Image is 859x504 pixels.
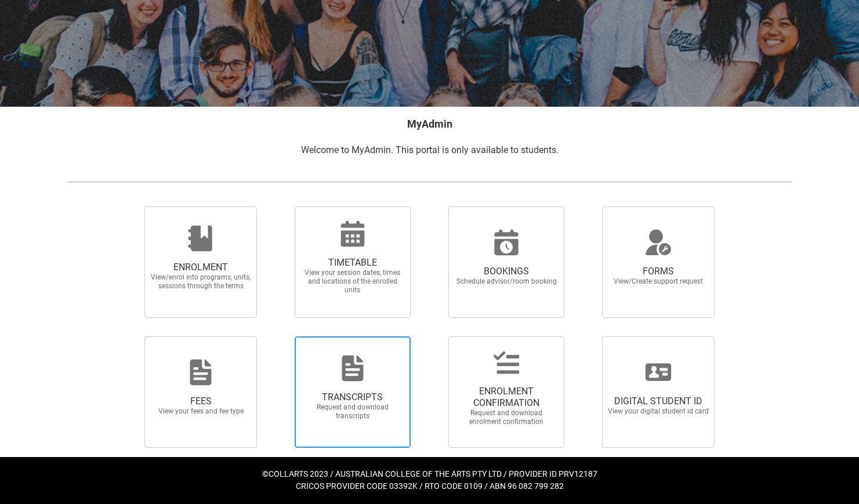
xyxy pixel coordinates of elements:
[150,273,252,291] span: View/enrol into programs, units, sessions through the terms
[302,391,404,403] span: TRANSCRIPTS
[301,144,559,155] span: Welcome to MyAdmin. This portal is only available to students.
[607,266,709,277] span: FORMS
[150,262,252,273] span: ENROLMENT
[150,407,252,416] span: View your fees and fee type
[455,277,557,286] span: Schedule advisor/room booking
[607,277,709,286] span: View/Create support request
[150,396,252,407] span: FEES
[455,386,557,409] span: ENROLMENT CONFIRMATION
[302,257,404,269] span: TIMETABLE
[68,116,792,132] h2: MyAdmin
[302,403,404,420] span: Request and download transcripts
[455,409,557,426] span: Request and download enrolment confirmation
[302,269,404,295] span: View your session dates, times and locations of the enrolled units
[455,266,557,277] span: BOOKINGS
[607,407,709,416] span: View your digital student id card
[607,396,709,407] span: DIGITAL STUDENT ID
